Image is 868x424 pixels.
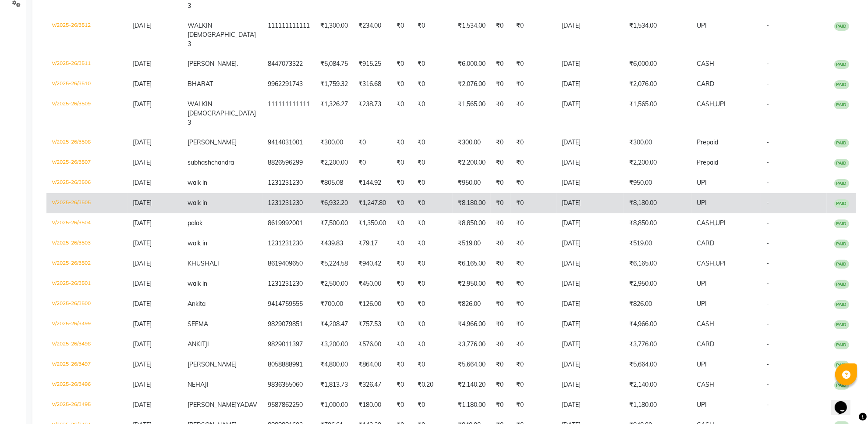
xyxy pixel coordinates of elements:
td: ₹4,966.00 [624,314,691,334]
td: ₹0 [511,254,556,274]
td: V/2025-26/3499 [46,314,128,334]
td: ₹0 [412,395,453,415]
span: [DATE] [133,401,152,409]
span: - [766,22,769,29]
td: [DATE] [556,334,624,355]
td: ₹238.73 [353,94,391,133]
td: ₹0 [491,54,511,74]
span: [DATE] [133,179,152,187]
td: ₹0 [391,334,412,355]
td: ₹326.47 [353,375,391,395]
td: 8826596299 [262,153,315,173]
td: ₹0 [511,294,556,314]
td: ₹0 [511,133,556,153]
td: ₹0 [412,314,453,334]
td: 9829079851 [262,314,315,334]
td: ₹0 [353,153,391,173]
td: ₹0 [412,294,453,314]
span: - [766,340,769,348]
td: ₹0 [491,355,511,375]
span: [DATE] [133,219,152,227]
td: ₹0 [391,173,412,193]
span: [DATE] [133,80,152,88]
td: ₹1,534.00 [624,16,691,54]
td: V/2025-26/3500 [46,294,128,314]
td: ₹300.00 [624,133,691,153]
td: ₹576.00 [353,334,391,355]
td: ₹1,000.00 [315,395,353,415]
td: ₹0 [391,133,412,153]
td: ₹0 [391,395,412,415]
td: ₹0 [511,213,556,234]
td: [DATE] [556,153,624,173]
span: PAID [834,199,849,208]
span: PAID [834,80,849,89]
span: - [766,360,769,368]
td: V/2025-26/3506 [46,173,128,193]
td: ₹0 [511,16,556,54]
td: ₹300.00 [453,133,491,153]
span: [DATE] [133,381,152,388]
td: V/2025-26/3508 [46,133,128,153]
td: 8447073322 [262,54,315,74]
td: ₹805.08 [315,173,353,193]
td: ₹0 [412,213,453,234]
td: ₹2,500.00 [315,274,353,294]
span: PAID [834,159,849,168]
td: ₹826.00 [453,294,491,314]
span: walk in [188,239,207,247]
span: . [237,60,238,68]
td: ₹0 [491,274,511,294]
span: Ankita [188,300,205,308]
span: - [766,320,769,328]
td: ₹757.53 [353,314,391,334]
td: 9962291743 [262,74,315,94]
td: ₹0 [391,193,412,213]
td: ₹0 [391,213,412,234]
td: ₹0 [391,314,412,334]
span: PAID [834,240,849,248]
td: ₹0 [491,213,511,234]
span: - [766,158,769,166]
td: ₹1,534.00 [453,16,491,54]
td: ₹0 [412,94,453,133]
span: [PERSON_NAME] [188,401,237,409]
td: ₹5,664.00 [453,355,491,375]
td: [DATE] [556,213,624,234]
span: palak [188,219,202,227]
td: ₹2,200.00 [453,153,491,173]
span: UPI [697,22,707,29]
td: ₹300.00 [315,133,353,153]
td: ₹79.17 [353,234,391,254]
span: CASH [697,60,714,68]
td: ₹0 [511,274,556,294]
span: - [766,219,769,227]
span: [DATE] [133,100,152,108]
span: PAID [834,361,849,370]
td: ₹8,850.00 [453,213,491,234]
td: ₹3,200.00 [315,334,353,355]
td: V/2025-26/3495 [46,395,128,415]
td: ₹0 [491,133,511,153]
td: ₹519.00 [624,234,691,254]
span: - [766,199,769,207]
td: V/2025-26/3504 [46,213,128,234]
span: PAID [834,22,849,31]
td: ₹7,500.00 [315,213,353,234]
span: - [766,80,769,88]
td: ₹6,165.00 [453,254,491,274]
td: [DATE] [556,16,624,54]
span: CASH, [697,100,716,108]
span: [DATE] [133,360,152,368]
span: walk in [188,199,207,207]
td: ₹1,759.32 [315,74,353,94]
td: 1231231230 [262,234,315,254]
td: ₹6,000.00 [453,54,491,74]
td: V/2025-26/3501 [46,274,128,294]
td: ₹3,776.00 [453,334,491,355]
td: [DATE] [556,173,624,193]
td: ₹864.00 [353,355,391,375]
span: CASH [697,320,714,328]
td: ₹4,966.00 [453,314,491,334]
td: 111111111111 [262,16,315,54]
